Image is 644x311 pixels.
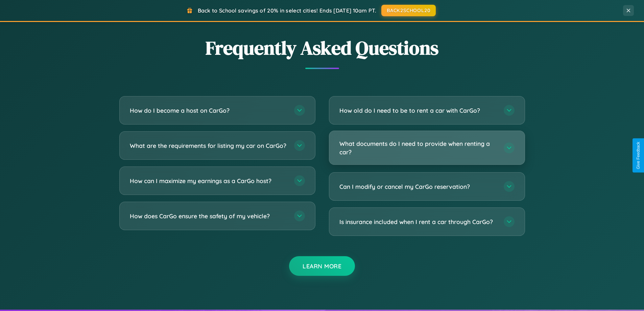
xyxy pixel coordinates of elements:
[119,35,525,61] h2: Frequently Asked Questions
[339,106,497,115] h3: How old do I need to be to rent a car with CarGo?
[289,256,355,276] button: Learn More
[339,182,497,191] h3: Can I modify or cancel my CarGo reservation?
[130,106,287,115] h3: How do I become a host on CarGo?
[636,142,641,169] div: Give Feedback
[130,141,287,150] h3: What are the requirements for listing my car on CarGo?
[381,5,436,16] button: BACK2SCHOOL20
[198,7,376,14] span: Back to School savings of 20% in select cities! Ends [DATE] 10am PT.
[130,177,287,185] h3: How can I maximize my earnings as a CarGo host?
[130,212,287,220] h3: How does CarGo ensure the safety of my vehicle?
[339,139,497,156] h3: What documents do I need to provide when renting a car?
[339,218,497,226] h3: Is insurance included when I rent a car through CarGo?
